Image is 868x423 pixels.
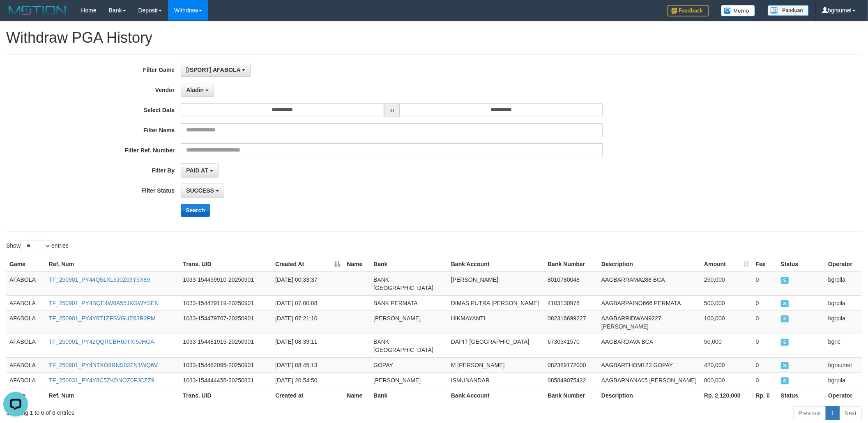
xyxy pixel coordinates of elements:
[825,257,862,272] th: Operator
[186,87,204,93] span: Aladin
[825,372,862,388] td: bgrpila
[825,334,862,357] td: bgric
[370,272,448,296] td: BANK [GEOGRAPHIC_DATA]
[544,372,598,388] td: 085849075422
[6,405,355,417] div: Showing 1 to 6 of 6 entries
[839,406,862,420] a: Next
[448,272,544,296] td: [PERSON_NAME]
[181,63,251,77] button: [ISPORT] AFABOLA
[448,388,544,403] th: Bank Account
[186,67,240,73] span: [ISPORT] AFABOLA
[778,257,825,272] th: Status
[544,310,598,334] td: 082316699227
[180,388,272,403] th: Trans. UID
[825,310,862,334] td: bgrpila
[180,257,272,272] th: Trans. UID
[384,103,400,117] span: to
[6,4,69,16] img: MOTION_logo.png
[448,295,544,310] td: DIMAS PUTRA [PERSON_NAME]
[46,388,180,403] th: Ref. Num
[46,257,180,272] th: Ref. Num
[825,388,862,403] th: Operator
[781,362,789,369] span: SUCCESS
[6,272,46,296] td: AFABOLA
[825,357,862,372] td: bgrsumel
[6,240,69,252] label: Show entries
[544,388,598,403] th: Bank Number
[701,295,753,310] td: 500,000
[49,377,154,384] a: TF_250831_PY4Y8C5ZKDNOZ0FJCZZ9
[598,257,701,272] th: Description
[180,295,272,310] td: 1033-154479119-20250901
[180,372,272,388] td: 1033-154444456-20250831
[180,310,272,334] td: 1033-154479707-20250901
[180,334,272,357] td: 1033-154481915-20250901
[370,357,448,372] td: GOPAY
[181,184,224,198] button: SUCCESS
[753,310,778,334] td: 0
[448,334,544,357] td: DAPIT [GEOGRAPHIC_DATA]
[753,257,778,272] th: Fee
[544,272,598,296] td: 8010780048
[598,295,701,310] td: AAGBARPAINO666 PERMATA
[343,257,370,272] th: Name
[370,310,448,334] td: [PERSON_NAME]
[701,257,753,272] th: Amount: activate to sort column ascending
[768,5,809,16] img: panduan.png
[668,5,709,16] img: Feedback.jpg
[544,257,598,272] th: Bank Number
[598,357,701,372] td: AAGBARTHOM123 GOPAY
[598,310,701,334] td: AAGBARRIDWAN9227 [PERSON_NAME]
[272,257,343,272] th: Created At: activate to sort column descending
[272,272,343,296] td: [DATE] 00:33:37
[778,388,825,403] th: Status
[49,362,158,368] a: TF_250901_PY4NTXO8RNS02ZN1WQ6V
[6,310,46,334] td: AFABOLA
[448,357,544,372] td: M [PERSON_NAME]
[753,357,778,372] td: 0
[370,372,448,388] td: [PERSON_NAME]
[701,334,753,357] td: 50,000
[370,388,448,403] th: Bank
[49,338,154,345] a: TF_250901_PY42QQRCBH0JTXI5JHGA
[544,334,598,357] td: 6730341570
[448,372,544,388] td: ISMUNANDAR
[6,388,46,403] th: Game
[793,406,826,420] a: Previous
[448,257,544,272] th: Bank Account
[49,300,159,306] a: TF_250901_PY4BQE4W8A55JKGWYSEN
[781,315,789,322] span: SUCCESS
[753,372,778,388] td: 0
[180,272,272,296] td: 1033-154459910-20250901
[272,295,343,310] td: [DATE] 07:00:08
[6,295,46,310] td: AFABOLA
[753,295,778,310] td: 0
[701,310,753,334] td: 100,000
[186,167,208,174] span: PAID AT
[781,377,789,384] span: SUCCESS
[781,277,789,284] span: SUCCESS
[701,357,753,372] td: 420,000
[186,187,214,194] span: SUCCESS
[181,204,210,217] button: Search
[753,334,778,357] td: 0
[701,272,753,296] td: 250,000
[825,295,862,310] td: bgrpila
[272,388,343,403] th: Created at
[272,334,343,357] td: [DATE] 08:39:11
[825,272,862,296] td: bgrpila
[370,257,448,272] th: Bank
[370,295,448,310] td: BANK PERMATA
[598,372,701,388] td: AAGBARNANA05 [PERSON_NAME]
[49,276,150,283] a: TF_250901_PY44Q51XL5J0Z03Y5X89
[544,357,598,372] td: 082389172000
[3,3,28,28] button: Open LiveChat chat widget
[781,339,789,346] span: SUCCESS
[544,295,598,310] td: 4103130978
[753,388,778,403] th: Rp. 0
[598,334,701,357] td: AAGBARDAVA BCA
[6,372,46,388] td: AFABOLA
[753,272,778,296] td: 0
[701,372,753,388] td: 800,000
[180,357,272,372] td: 1033-154482095-20250901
